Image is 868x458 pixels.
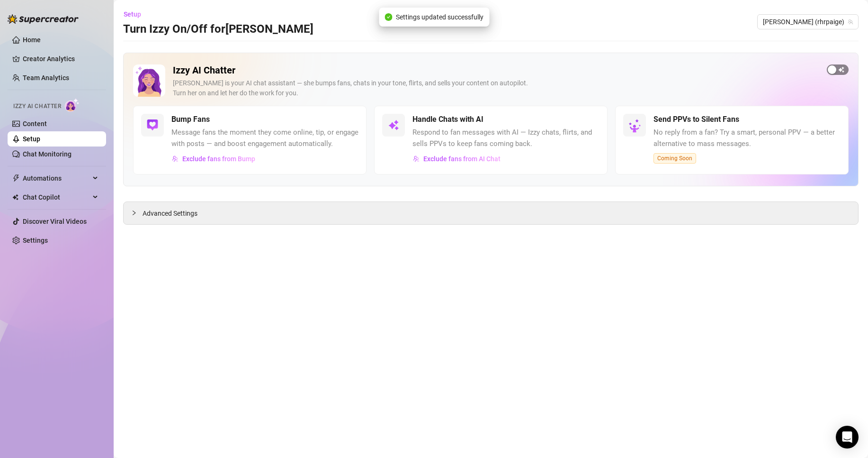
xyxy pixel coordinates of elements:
[763,15,853,29] span: Paige (rhrpaige)
[628,119,644,134] img: silent-fans-ppv-o-N6Mmdf.svg
[12,174,20,182] span: thunderbolt
[653,153,696,164] span: Coming Soon
[23,237,48,244] a: Settings
[124,10,141,18] span: Setup
[171,114,210,125] h5: Bump Fans
[12,194,18,201] img: Chat Copilot
[182,155,255,163] span: Exclude fans from Bump
[396,12,483,22] span: Settings updated successfully
[848,19,853,25] span: team
[171,127,358,149] span: Message fans the moment they come online, tip, or engage with posts — and boost engagement automa...
[653,127,841,149] span: No reply from a fan? Try a smart, personal PPV — a better alternative to mass messages.
[388,119,399,131] img: svg%3e
[171,151,256,166] button: Exclude fans from Bump
[123,7,149,22] button: Setup
[131,210,137,216] span: collapsed
[23,190,90,205] span: Chat Copilot
[412,127,600,149] span: Respond to fan messages with AI — Izzy chats, flirts, and sells PPVs to keep fans coming back.
[23,74,69,82] a: Team Analytics
[147,119,158,131] img: svg%3e
[836,426,859,449] div: Open Intercom Messenger
[385,13,392,21] span: check-circle
[133,64,165,97] img: Izzy AI Chatter
[123,22,313,37] h3: Turn Izzy On/Off for [PERSON_NAME]
[412,151,501,166] button: Exclude fans from AI Chat
[65,98,80,112] img: AI Chatter
[23,171,90,186] span: Automations
[172,156,179,162] img: svg%3e
[23,218,87,225] a: Discover Viral Videos
[173,64,819,76] h2: Izzy AI Chatter
[653,114,739,125] h5: Send PPVs to Silent Fans
[23,150,72,158] a: Chat Monitoring
[23,36,41,44] a: Home
[173,78,819,98] div: [PERSON_NAME] is your AI chat assistant — she bumps fans, chats in your tone, flirts, and sells y...
[143,208,197,219] span: Advanced Settings
[413,156,420,162] img: svg%3e
[23,51,98,66] a: Creator Analytics
[131,208,143,218] div: collapsed
[23,120,47,128] a: Content
[13,102,61,111] span: Izzy AI Chatter
[423,155,501,163] span: Exclude fans from AI Chat
[412,114,483,125] h5: Handle Chats with AI
[8,14,79,24] img: logo-BBDzfeDw.svg
[23,135,40,143] a: Setup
